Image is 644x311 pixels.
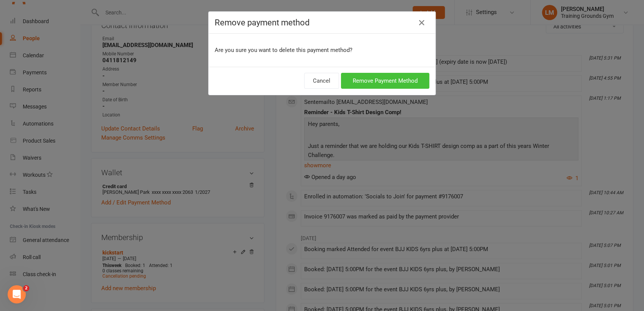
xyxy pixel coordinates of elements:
[8,285,26,303] iframe: Intercom live chat
[416,17,428,29] button: Close
[215,18,429,27] h4: Remove payment method
[341,73,429,89] button: Remove Payment Method
[215,46,429,55] p: Are you sure you want to delete this payment method?
[304,73,339,89] button: Cancel
[23,285,29,291] span: 2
